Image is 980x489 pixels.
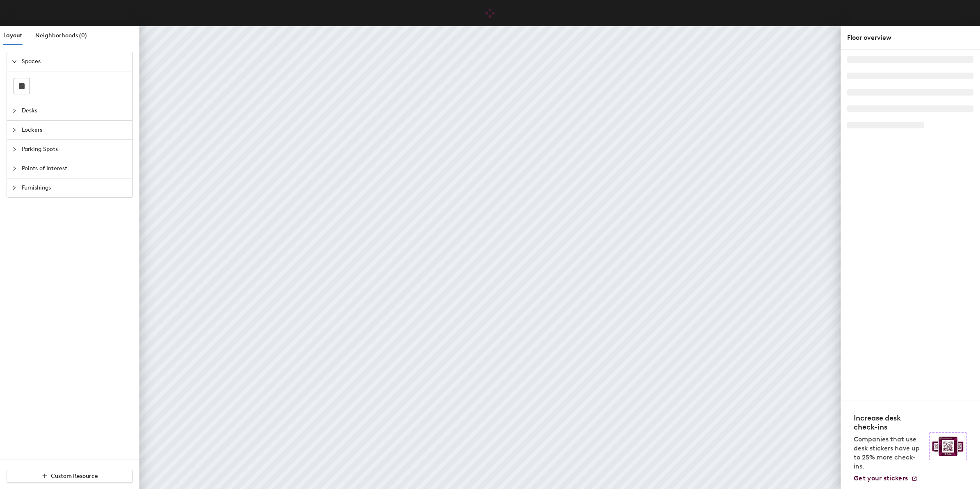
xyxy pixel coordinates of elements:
[847,33,973,43] div: Floor overview
[12,128,17,133] span: collapsed
[22,101,128,120] span: Desks
[3,32,22,39] span: Layout
[854,435,924,471] p: Companies that use desk stickers have up to 25% more check-ins.
[854,414,924,432] h4: Increase desk check-ins
[854,474,908,482] span: Get your stickers
[51,473,98,480] span: Custom Resource
[12,108,17,113] span: collapsed
[22,178,128,197] span: Furnishings
[854,474,918,482] a: Get your stickers
[22,121,128,139] span: Lockers
[929,432,967,460] img: Sticker logo
[12,166,17,171] span: collapsed
[12,185,17,190] span: collapsed
[22,159,128,178] span: Points of Interest
[12,147,17,152] span: collapsed
[7,470,133,483] button: Custom Resource
[22,52,128,71] span: Spaces
[12,59,17,64] span: expanded
[35,32,87,39] span: Neighborhoods (0)
[22,140,128,159] span: Parking Spots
